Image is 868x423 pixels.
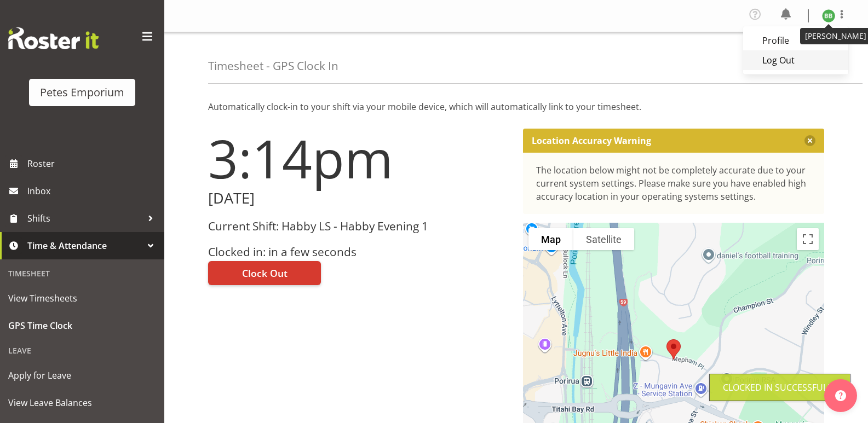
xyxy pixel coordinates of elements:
h4: Timesheet - GPS Clock In [208,60,338,72]
button: Close message [804,135,815,146]
div: Timesheet [3,262,162,285]
p: Automatically clock-in to your shift via your mobile device, which will automatically link to you... [208,100,824,113]
a: View Timesheets [3,285,162,312]
h3: Current Shift: Habby LS - Habby Evening 1 [208,220,510,233]
button: Show satellite imagery [573,228,634,250]
a: Log Out [743,50,848,70]
div: Clocked in Successfully [723,381,837,394]
h3: Clocked in: in a few seconds [208,246,510,258]
h2: [DATE] [208,190,510,207]
span: View Timesheets [8,290,156,306]
a: Apply for Leave [3,362,162,389]
img: beena-bist9974.jpg [822,9,835,22]
span: Shifts [27,210,142,227]
h1: 3:14pm [208,129,510,188]
span: View Leave Balances [8,395,156,411]
p: Location Accuracy Warning [532,135,651,146]
img: help-xxl-2.png [835,390,846,401]
span: Time & Attendance [27,237,142,254]
span: Clock Out [242,266,288,280]
a: View Leave Balances [3,389,162,416]
div: Petes Emporium [40,84,124,101]
span: Inbox [27,183,159,199]
a: GPS Time Clock [3,312,162,339]
img: Rosterit website logo [8,27,99,49]
div: The location below might not be completely accurate due to your current system settings. Please m... [536,164,812,203]
button: Clock Out [208,261,321,285]
div: Leave [3,339,162,362]
button: Toggle fullscreen view [797,228,819,250]
span: Apply for Leave [8,367,156,384]
a: Profile [743,31,848,50]
span: Roster [27,155,159,172]
span: GPS Time Clock [8,317,156,334]
button: Show street map [528,228,573,250]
